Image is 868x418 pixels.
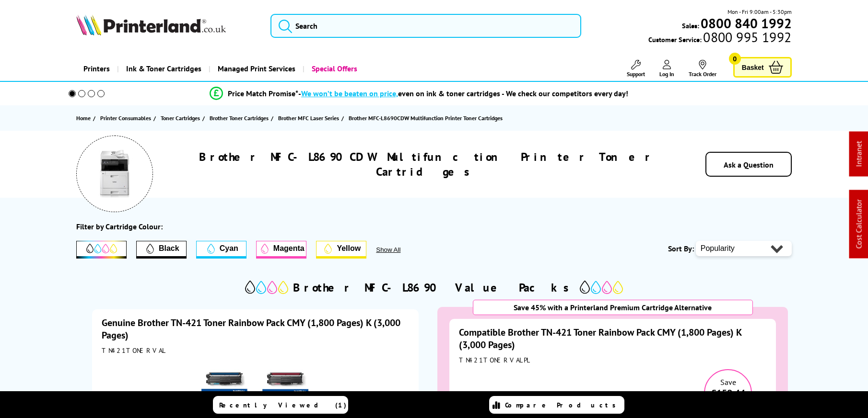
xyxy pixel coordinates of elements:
b: 0800 840 1992 [701,14,792,32]
div: Filter by Cartridge Colour: [76,222,163,231]
a: Compare Products [489,396,624,414]
span: Sales: [682,21,699,30]
a: Track Order [689,60,716,78]
a: Printer Consumables [100,113,153,123]
a: Basket 0 [733,57,792,78]
img: Brother MFC-L8690CDW Multifunction Printer Toner Cartridges [91,150,139,198]
a: 0800 840 1992 [699,19,792,28]
a: Printers [76,56,117,81]
span: Cyan [220,244,238,253]
a: Printerland Logo [76,14,258,37]
button: Yellow [316,241,366,259]
a: Support [627,60,645,78]
span: Log In [659,70,674,78]
span: Save [720,377,736,387]
span: 0 [729,53,741,65]
a: Genuine Brother TN-421 Toner Rainbow Pack CMY (1,800 Pages) K (3,000 Pages) [102,316,400,341]
span: Compare Products [505,401,621,409]
button: Filter by Black [136,241,187,259]
span: Recently Viewed (1) [219,401,347,409]
img: Printerland Logo [76,14,226,35]
a: Cost Calculator [854,200,864,249]
h1: Brother MFC-L8690CDW Multifunction Printer Toner Cartridges [182,149,669,179]
span: Customer Service: [648,33,791,44]
span: Brother MFC Laser Series [278,113,339,123]
button: Magenta [256,241,306,259]
a: Log In [659,60,674,78]
a: Compatible Brother TN-421 Toner Rainbow Pack CMY (1,800 Pages) K (3,000 Pages) [459,326,741,351]
span: Sort By: [668,244,694,253]
span: Ink & Toner Cartridges [126,56,201,81]
span: Black [159,244,179,253]
a: Home [76,113,93,123]
div: - even on ink & toner cartridges - We check our competitors every day! [298,89,628,98]
span: Brother MFC-L8690CDW Multifunction Printer Toner Cartridges [349,114,503,122]
span: Brother Toner Cartridges [210,113,269,123]
span: Mon - Fri 9:00am - 5:30pm [727,7,792,16]
span: Price Match Promise* [228,89,298,98]
a: Ink & Toner Cartridges [117,56,209,81]
span: Basket [742,61,764,74]
li: modal_Promise [55,85,783,102]
a: Toner Cartridges [161,113,202,123]
span: Support [627,70,645,78]
a: Managed Print Services [209,56,303,81]
input: Search [270,14,581,38]
a: Brother Toner Cartridges [210,113,271,123]
a: Recently Viewed (1) [213,396,348,414]
a: Brother MFC Laser Series [278,113,341,123]
button: Show All [376,246,426,253]
span: Yellow [337,244,361,253]
h2: Brother MFC-L8690 Value Packs [293,280,575,295]
span: Magenta [273,244,305,253]
div: Save 45% with a Printerland Premium Cartridge Alternative [473,300,753,315]
div: TN421TONERVALPL [459,356,766,364]
a: Ask a Question [724,160,774,169]
span: We won’t be beaten on price, [301,89,398,98]
button: Cyan [196,241,246,259]
span: £159.44 [705,387,751,399]
div: TN421TONERVAL [102,346,409,355]
a: Special Offers [303,56,364,81]
span: Printer Consumables [100,113,151,123]
span: Toner Cartridges [161,113,200,123]
a: Intranet [854,141,864,167]
span: 0800 995 1992 [702,33,791,42]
